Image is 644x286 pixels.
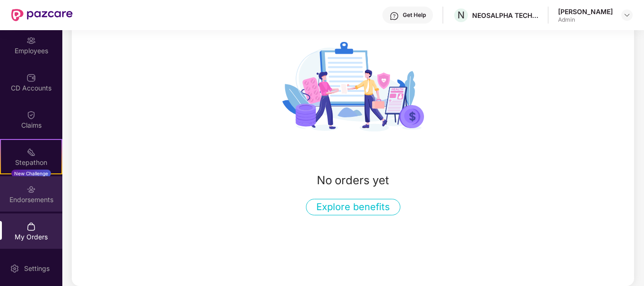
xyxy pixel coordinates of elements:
[21,264,52,273] div: Settings
[317,172,389,189] div: No orders yet
[306,199,400,215] button: Explore benefits
[390,11,399,21] img: svg+xml;base64,PHN2ZyBpZD0iSGVscC0zMngzMiIgeG1sbnM9Imh0dHA6Ly93d3cudzMub3JnLzIwMDAvc3ZnIiB3aWR0aD...
[403,11,426,19] div: Get Help
[558,16,613,24] div: Admin
[282,16,424,157] img: svg+xml;base64,PHN2ZyBpZD0iTXlfb3JkZXJzX3BsYWNlaG9sZGVyIiB4bWxucz0iaHR0cDovL3d3dy53My5vcmcvMjAwMC...
[26,185,36,194] img: svg+xml;base64,PHN2ZyBpZD0iRW5kb3JzZW1lbnRzIiB4bWxucz0iaHR0cDovL3d3dy53My5vcmcvMjAwMC9zdmciIHdpZH...
[26,73,36,82] img: svg+xml;base64,PHN2ZyBpZD0iQ0RfQWNjb3VudHMiIGRhdGEtbmFtZT0iQ0QgQWNjb3VudHMiIHhtbG5zPSJodHRwOi8vd3...
[11,9,73,21] img: New Pazcare Logo
[458,9,465,21] span: N
[1,158,61,167] div: Stepathon
[558,7,613,16] div: [PERSON_NAME]
[26,222,36,231] img: svg+xml;base64,PHN2ZyBpZD0iTXlfT3JkZXJzIiBkYXRhLW5hbWU9Ik15IE9yZGVycyIgeG1sbnM9Imh0dHA6Ly93d3cudz...
[11,170,51,177] div: New Challenge
[623,11,631,19] img: svg+xml;base64,PHN2ZyBpZD0iRHJvcGRvd24tMzJ4MzIiIHhtbG5zPSJodHRwOi8vd3d3LnczLm9yZy8yMDAwL3N2ZyIgd2...
[472,11,538,20] div: NEOSALPHA TECHNOLOGIES [GEOGRAPHIC_DATA]
[26,36,36,45] img: svg+xml;base64,PHN2ZyBpZD0iRW1wbG95ZWVzIiB4bWxucz0iaHR0cDovL3d3dy53My5vcmcvMjAwMC9zdmciIHdpZHRoPS...
[10,264,19,273] img: svg+xml;base64,PHN2ZyBpZD0iU2V0dGluZy0yMHgyMCIgeG1sbnM9Imh0dHA6Ly93d3cudzMub3JnLzIwMDAvc3ZnIiB3aW...
[26,110,36,120] img: svg+xml;base64,PHN2ZyBpZD0iQ2xhaW0iIHhtbG5zPSJodHRwOi8vd3d3LnczLm9yZy8yMDAwL3N2ZyIgd2lkdGg9IjIwIi...
[26,147,36,157] img: svg+xml;base64,PHN2ZyB4bWxucz0iaHR0cDovL3d3dy53My5vcmcvMjAwMC9zdmciIHdpZHRoPSIyMSIgaGVpZ2h0PSIyMC...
